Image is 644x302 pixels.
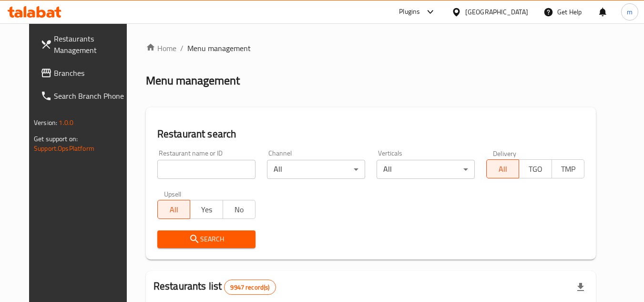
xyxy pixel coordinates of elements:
a: Search Branch Phone [33,84,137,107]
span: Menu management [187,42,251,54]
a: Restaurants Management [33,27,137,62]
span: All [491,162,515,176]
span: Get support on: [34,133,78,145]
span: 1.0.0 [59,116,73,129]
h2: Restaurant search [157,127,584,141]
div: Plugins [399,6,420,18]
a: Branches [33,62,137,84]
nav: breadcrumb [146,42,596,54]
span: Yes [194,203,219,217]
button: All [486,159,519,178]
button: TGO [519,159,552,178]
button: Yes [190,200,223,219]
div: Total records count [224,280,276,295]
button: TMP [552,159,584,178]
span: Version: [34,116,57,129]
a: Support.OpsPlatform [34,142,94,155]
label: Upsell [164,190,182,197]
input: Search for restaurant name or ID.. [157,160,256,179]
span: m [627,7,633,17]
button: No [223,200,256,219]
span: Branches [54,67,129,79]
div: All [267,160,365,179]
div: Export file [569,276,592,299]
li: / [180,42,184,54]
h2: Menu management [146,73,240,88]
h2: Restaurants list [153,279,276,295]
span: All [162,203,186,217]
div: All [377,160,475,179]
span: Search [165,233,248,245]
span: Restaurants Management [54,33,129,56]
label: Delivery [493,150,517,156]
a: Home [146,42,176,54]
span: TGO [523,162,548,176]
div: [GEOGRAPHIC_DATA] [465,7,528,17]
button: Search [157,230,256,248]
button: All [157,200,190,219]
span: Search Branch Phone [54,90,129,102]
span: 9947 record(s) [225,283,275,292]
span: No [227,203,252,217]
span: TMP [556,162,581,176]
